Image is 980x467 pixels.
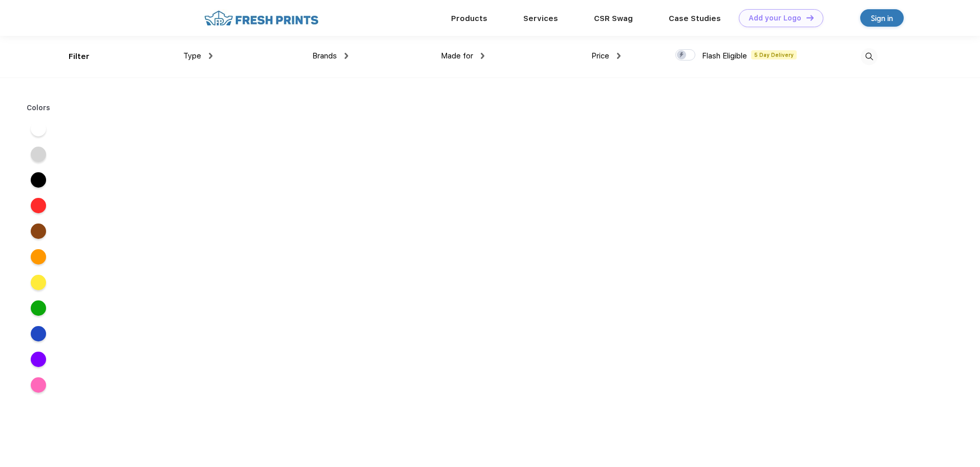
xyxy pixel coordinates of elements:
[451,14,487,23] a: Products
[617,53,621,59] img: dropdown.png
[201,9,322,27] img: fo%20logo%202.webp
[481,53,484,59] img: dropdown.png
[183,51,201,60] span: Type
[312,51,337,60] span: Brands
[860,9,904,27] a: Sign in
[861,48,878,65] img: desktop_search.svg
[345,53,348,59] img: dropdown.png
[591,51,609,60] span: Price
[749,14,801,23] div: Add your Logo
[871,12,893,24] div: Sign in
[441,51,473,60] span: Made for
[209,53,212,59] img: dropdown.png
[806,15,814,21] img: DT
[69,51,90,63] div: Filter
[702,51,747,60] span: Flash Eligible
[19,103,58,113] div: Colors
